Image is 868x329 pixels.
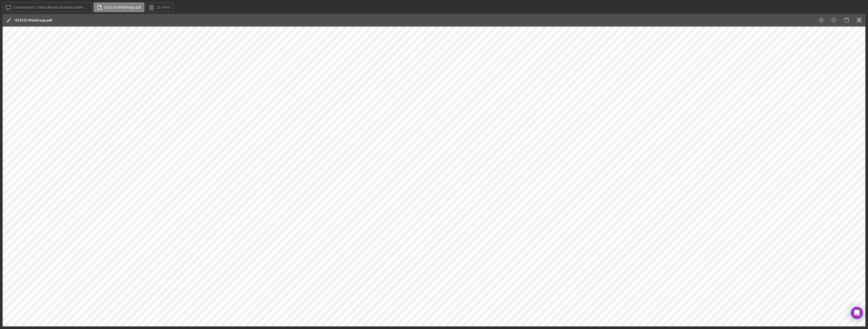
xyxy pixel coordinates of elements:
button: 013115 WellsFargo.pdf [94,3,144,12]
label: Conversation: 3 Most Recent Business Bank Statements ([PERSON_NAME]) [13,5,89,9]
div: Open Intercom Messenger [851,307,863,319]
button: 13. Form [146,3,174,12]
div: 013115 WellsFargo.pdf [15,18,52,22]
label: 013115 WellsFargo.pdf [104,5,141,9]
button: Conversation: 3 Most Recent Business Bank Statements ([PERSON_NAME]) [3,3,92,12]
label: 13. Form [156,5,171,9]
